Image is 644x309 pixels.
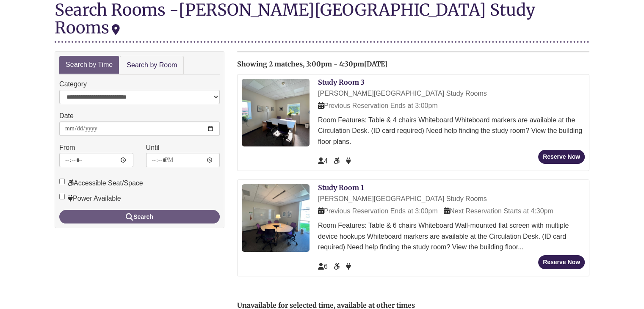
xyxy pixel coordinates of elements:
label: Accessible Seat/Space [59,178,143,189]
a: Study Room 1 [318,183,364,192]
span: The capacity of this space [318,157,328,165]
button: Search [59,210,220,223]
span: Previous Reservation Ends at 3:00pm [318,102,438,109]
input: Power Available [59,194,65,199]
div: Room Features: Table & 4 chairs Whiteboard Whiteboard markers are available at the Circulation De... [318,115,585,147]
div: Room Features: Table & 6 chairs Whiteboard Wall-mounted flat screen with multiple device hookups ... [318,220,585,253]
input: Accessible Seat/Space [59,179,65,184]
span: Power Available [346,157,351,165]
span: Next Reservation Starts at 4:30pm [444,207,553,215]
div: [PERSON_NAME][GEOGRAPHIC_DATA] Study Rooms [318,193,585,204]
a: Search by Time [59,56,119,74]
label: Power Available [59,193,121,204]
span: , 3:00pm - 4:30pm[DATE] [303,60,387,68]
div: Search Rooms - [55,1,589,42]
span: Power Available [346,263,351,270]
h2: Showing 2 matches [237,61,589,68]
a: Study Room 3 [318,78,365,86]
span: Accessible Seat/Space [334,157,341,165]
label: Category [59,79,87,90]
span: Previous Reservation Ends at 3:00pm [318,207,438,215]
button: Reserve Now [538,255,585,269]
a: Search by Room [120,56,184,75]
label: Date [59,110,74,121]
label: Until [146,142,160,153]
button: Reserve Now [538,150,585,164]
div: [PERSON_NAME][GEOGRAPHIC_DATA] Study Rooms [318,88,585,99]
img: Study Room 1 [242,184,310,252]
label: From [59,142,75,153]
span: The capacity of this space [318,263,328,270]
img: Study Room 3 [242,79,310,146]
span: Accessible Seat/Space [334,263,341,270]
